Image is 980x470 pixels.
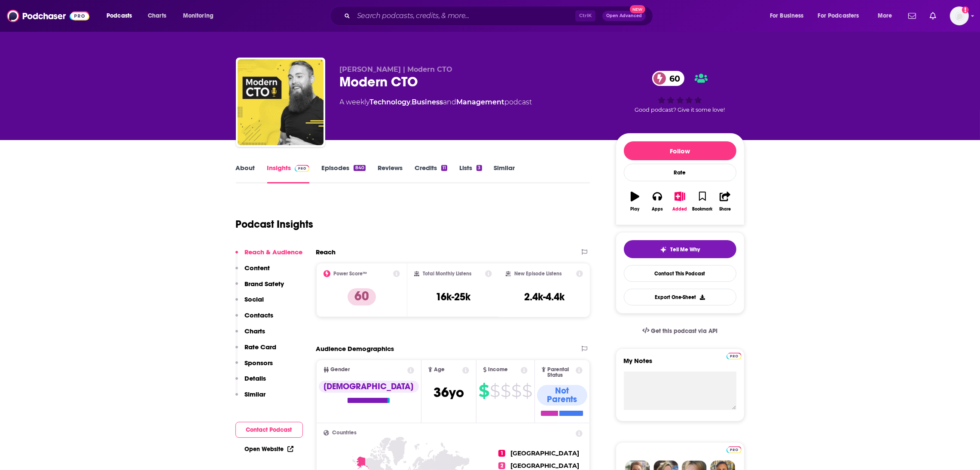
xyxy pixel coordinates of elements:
[476,165,482,171] div: 3
[727,445,742,453] a: Pro website
[235,359,273,375] button: Sponsors
[950,6,969,25] button: Show profile menu
[872,9,903,23] button: open menu
[669,186,691,217] button: Added
[635,107,725,113] span: Good podcast? Give it some love!
[334,271,367,277] h2: Power Score™
[488,367,508,372] span: Income
[630,207,639,212] div: Play
[770,10,804,22] span: For Business
[142,9,171,23] a: Charts
[692,207,712,212] div: Bookmark
[670,246,700,253] span: Tell Me Why
[245,295,264,303] p: Social
[235,343,277,359] button: Rate Card
[148,10,166,22] span: Charts
[443,98,457,106] span: and
[719,207,731,212] div: Share
[764,9,815,23] button: open menu
[510,449,579,457] span: [GEOGRAPHIC_DATA]
[624,265,736,282] a: Contact This Podcast
[340,65,453,73] span: [PERSON_NAME] | Modern CTO
[245,264,270,272] p: Content
[624,357,736,372] label: My Notes
[245,374,266,382] p: Details
[714,186,736,217] button: Share
[319,381,419,393] div: [DEMOGRAPHIC_DATA]
[245,343,277,351] p: Rate Card
[635,320,725,342] a: Get this podcast via API
[602,11,646,21] button: Open AdvancedNew
[235,311,274,327] button: Contacts
[905,9,919,23] a: Show notifications dropdown
[101,9,143,23] button: open menu
[524,290,565,303] h3: 2.4k-4.4k
[459,164,482,183] a: Lists3
[660,246,667,253] img: tell me why sparkle
[177,9,225,23] button: open menu
[624,164,736,181] div: Rate
[331,367,350,372] span: Gender
[235,390,266,406] button: Similar
[479,384,489,398] span: $
[235,422,303,438] button: Contact Podcast
[434,384,464,401] span: 36 yo
[245,311,274,319] p: Contacts
[340,97,532,107] div: A weekly podcast
[652,71,684,86] a: 60
[236,164,255,183] a: About
[333,430,357,436] span: Countries
[624,289,736,305] button: Export One-Sheet
[338,6,661,26] div: Search podcasts, credits, & more...
[348,288,376,305] p: 60
[537,385,588,406] div: Not Parents
[878,10,892,22] span: More
[235,248,303,264] button: Reach & Audience
[245,446,293,453] a: Open Website
[624,186,646,217] button: Play
[962,6,969,13] svg: Add a profile image
[295,165,310,172] img: Podchaser Pro
[727,353,742,360] img: Podchaser Pro
[235,374,266,390] button: Details
[370,98,411,106] a: Technology
[812,9,872,23] button: open menu
[411,98,412,106] span: ,
[630,5,645,13] span: New
[245,248,303,256] p: Reach & Audience
[434,367,445,372] span: Age
[245,280,284,288] p: Brand Safety
[606,14,642,18] span: Open Advanced
[441,165,447,171] div: 11
[238,59,324,145] img: Modern CTO
[235,295,264,311] button: Social
[818,10,859,22] span: For Podcasters
[245,327,266,335] p: Charts
[547,367,574,378] span: Parental Status
[354,165,365,171] div: 840
[316,248,336,256] h2: Reach
[522,384,532,398] span: $
[378,164,403,183] a: Reviews
[235,280,284,296] button: Brand Safety
[267,164,310,183] a: InsightsPodchaser Pro
[673,207,687,212] div: Added
[354,9,575,23] input: Search podcasts, credits, & more...
[950,6,969,25] img: User Profile
[7,8,89,24] img: Podchaser - Follow, Share and Rate Podcasts
[510,462,579,470] span: [GEOGRAPHIC_DATA]
[415,164,447,183] a: Credits11
[646,186,669,217] button: Apps
[490,384,500,398] span: $
[494,164,515,183] a: Similar
[236,218,314,231] h1: Podcast Insights
[950,6,969,25] span: Logged in as LindaBurns
[501,384,510,398] span: $
[661,71,684,86] span: 60
[926,9,940,23] a: Show notifications dropdown
[727,446,742,453] img: Podchaser Pro
[107,10,132,22] span: Podcasts
[514,271,562,277] h2: New Episode Listens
